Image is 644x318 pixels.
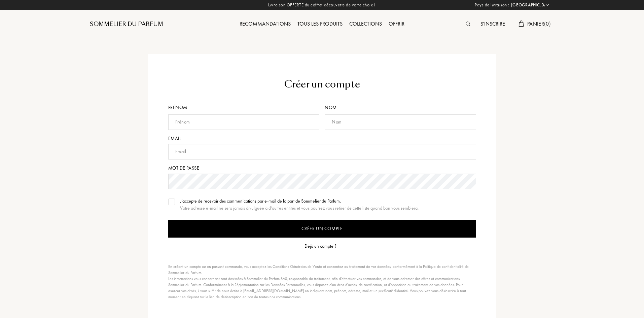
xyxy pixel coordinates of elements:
[180,198,419,205] div: J’accepte de recevoir des communications par e-mail de la part de Sommelier du Parfum.
[346,20,385,27] a: Collections
[385,20,408,27] a: Offrir
[169,200,174,204] img: valide.svg
[305,243,340,250] a: Déjà un compte ?
[305,243,336,250] div: Déjà un compte ?
[518,21,524,27] img: cart.svg
[236,20,294,29] div: Recommandations
[475,2,509,8] span: Pays de livraison :
[90,20,163,28] a: Sommelier du Parfum
[527,20,551,27] span: Panier ( 0 )
[168,77,476,92] div: Créer un compte
[168,220,476,238] input: Créer un compte
[168,135,476,142] div: Email
[325,114,476,130] input: Nom
[466,22,470,26] img: search_icn.svg
[477,20,508,27] a: S'inscrire
[477,20,508,29] div: S'inscrire
[294,20,346,29] div: Tous les produits
[168,114,320,130] input: Prénom
[385,20,408,29] div: Offrir
[236,20,294,27] a: Recommandations
[346,20,385,29] div: Collections
[168,104,322,111] div: Prénom
[294,20,346,27] a: Tous les produits
[168,165,476,172] div: Mot de passe
[168,263,473,300] div: En créant un compte ou en passant commande, vous acceptez les Conditions Générales de Vente et co...
[325,104,476,111] div: Nom
[168,144,476,160] input: Email
[180,205,419,212] div: Votre adresse e-mail ne sera jamais divulguée à d’autres entités et vous pourrez vous retirer de ...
